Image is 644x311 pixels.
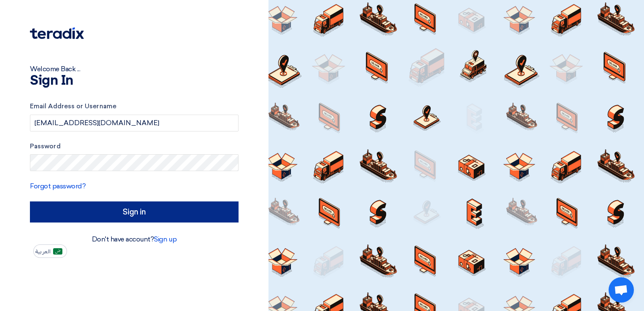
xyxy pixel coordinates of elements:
input: Sign in [30,201,239,223]
a: Sign up [154,235,177,243]
img: ar-AR.png [53,248,62,255]
div: Welcome Back ... [30,64,239,74]
input: Enter your business email or username [30,115,239,131]
button: العربية [33,244,67,258]
span: العربية [35,249,51,255]
label: Password [30,142,239,151]
h1: Sign In [30,74,239,88]
img: Teradix logo [30,27,84,39]
div: Don't have account? [30,234,239,244]
label: Email Address or Username [30,102,239,111]
a: Open chat [609,277,634,303]
a: Forgot password? [30,182,86,190]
